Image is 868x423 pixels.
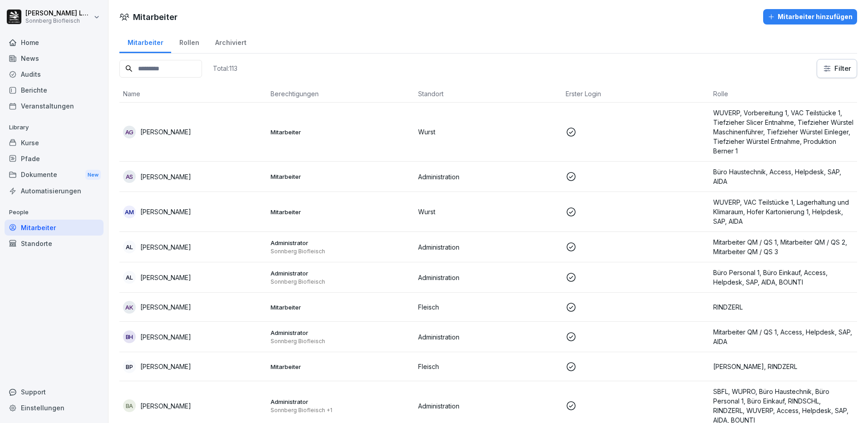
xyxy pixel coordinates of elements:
[418,127,558,137] p: Wurst
[171,30,207,53] a: Rollen
[763,9,857,25] button: Mitarbeiter hinzufügen
[710,85,857,103] th: Rolle
[5,167,104,183] div: Dokumente
[123,330,136,343] div: BH
[271,172,411,181] p: Mitarbeiter
[140,172,191,182] p: [PERSON_NAME]
[713,362,853,371] p: [PERSON_NAME], RINDZERL
[5,167,104,183] a: DokumenteNew
[713,197,853,226] p: WUVERP, VAC Teilstücke 1, Lagerhaltung und Klimaraum, Hofer Kartonierung 1, Helpdesk, SAP, AIDA
[5,120,104,135] p: Library
[418,401,558,411] p: Administration
[271,338,411,345] p: Sonnberg Biofleisch
[418,242,558,252] p: Administration
[123,301,136,314] div: AK
[5,50,104,66] a: News
[123,170,136,183] div: AS
[418,273,558,282] p: Administration
[5,205,104,220] p: People
[768,12,853,22] div: Mitarbeiter hinzufügen
[271,208,411,216] p: Mitarbeiter
[5,135,104,151] a: Kurse
[140,127,191,137] p: [PERSON_NAME]
[713,108,853,156] p: WUVERP, Vorbereitung 1, VAC Teilstücke 1, Tiefzieher Slicer Entnahme, Tiefzieher Würstel Maschine...
[5,384,104,400] div: Support
[418,172,558,182] p: Administration
[123,241,136,253] div: AL
[5,151,104,167] a: Pfade
[140,332,191,342] p: [PERSON_NAME]
[140,207,191,216] p: [PERSON_NAME]
[140,302,191,312] p: [PERSON_NAME]
[5,220,104,236] a: Mitarbeiter
[267,85,414,103] th: Berechtigungen
[271,363,411,371] p: Mitarbeiter
[123,206,136,218] div: AM
[713,268,853,287] p: Büro Personal 1, Büro Einkauf, Access, Helpdesk, SAP, AIDA, BOUNTI
[823,64,851,73] div: Filter
[5,98,104,114] a: Veranstaltungen
[713,237,853,256] p: Mitarbeiter QM / QS 1, Mitarbeiter QM / QS 2, Mitarbeiter QM / QS 3
[271,128,411,136] p: Mitarbeiter
[5,82,104,98] a: Berichte
[5,66,104,82] a: Audits
[414,85,562,103] th: Standort
[271,407,411,414] p: Sonnberg Biofleisch +1
[213,64,237,73] p: Total: 113
[123,271,136,284] div: AL
[207,30,254,53] a: Archiviert
[5,183,104,199] a: Automatisierungen
[713,327,853,346] p: Mitarbeiter QM / QS 1, Access, Helpdesk, SAP, AIDA
[271,248,411,255] p: Sonnberg Biofleisch
[271,269,411,277] p: Administrator
[271,398,411,406] p: Administrator
[25,10,92,17] p: [PERSON_NAME] Lumetsberger
[418,207,558,216] p: Wurst
[5,400,104,416] a: Einstellungen
[123,399,136,412] div: BA
[140,362,191,371] p: [PERSON_NAME]
[271,303,411,311] p: Mitarbeiter
[25,18,92,24] p: Sonnberg Biofleisch
[418,362,558,371] p: Fleisch
[713,167,853,186] p: Büro Haustechnik, Access, Helpdesk, SAP, AIDA
[119,30,171,53] a: Mitarbeiter
[119,85,267,103] th: Name
[817,59,857,78] button: Filter
[271,329,411,337] p: Administrator
[140,242,191,252] p: [PERSON_NAME]
[271,239,411,247] p: Administrator
[562,85,710,103] th: Erster Login
[713,302,853,312] p: RINDZERL
[418,332,558,342] p: Administration
[418,302,558,312] p: Fleisch
[5,34,104,50] a: Home
[5,236,104,251] a: Standorte
[123,360,136,373] div: BP
[123,126,136,138] div: AG
[140,401,191,411] p: [PERSON_NAME]
[133,11,178,23] h1: Mitarbeiter
[85,170,101,180] div: New
[271,278,411,285] p: Sonnberg Biofleisch
[140,273,191,282] p: [PERSON_NAME]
